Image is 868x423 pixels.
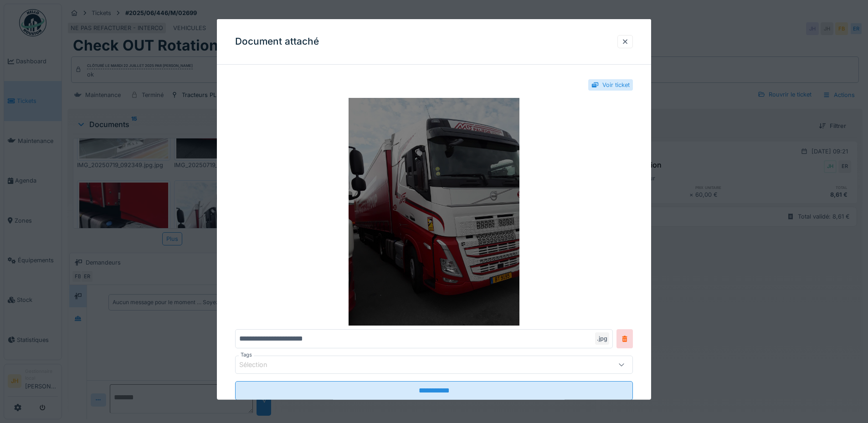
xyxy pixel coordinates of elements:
label: Tags [239,351,254,359]
div: Sélection [239,360,280,370]
div: Voir ticket [602,81,630,89]
h3: Document attaché [235,36,319,47]
div: .jpg [595,332,609,345]
img: 37178727-ddff-4d74-be2e-2f6a41fcec7e-IMG_20250719_092250.jpg.jpg [235,98,633,326]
